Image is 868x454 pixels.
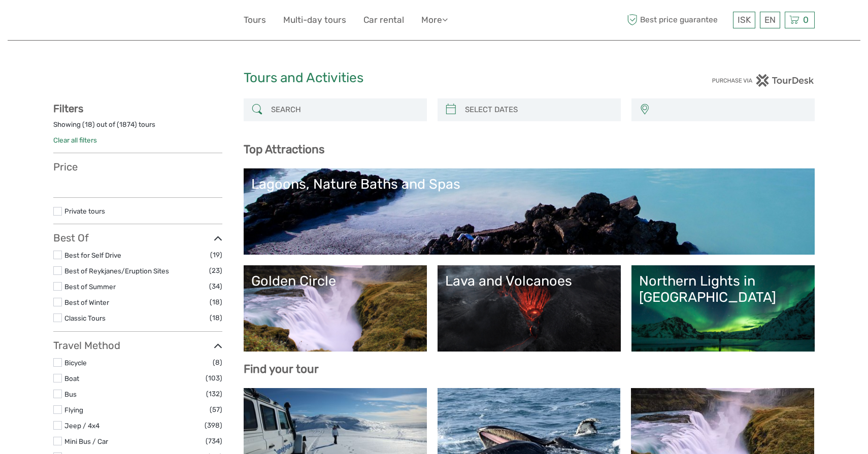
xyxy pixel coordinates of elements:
input: SEARCH [267,101,422,119]
h3: Best Of [53,232,222,244]
span: (57) [210,404,222,415]
a: Lagoons, Nature Baths and Spas [251,176,807,247]
a: Lava and Volcanoes [445,273,613,344]
span: Best price guarantee [624,12,730,28]
b: Find your tour [244,362,319,376]
span: (8) [213,357,222,368]
span: (18) [210,312,222,324]
span: (18) [210,296,222,308]
a: Golden Circle [251,273,419,344]
a: Multi-day tours [283,13,346,27]
a: Car rental [363,13,404,27]
a: Best of Winter [64,298,109,306]
div: Lava and Volcanoes [445,273,613,289]
a: Tours [244,13,266,27]
img: 579-c3ad521b-b2e6-4e2f-ac42-c21f71cf5781_logo_small.jpg [53,8,114,32]
span: (34) [209,281,222,292]
a: Best of Reykjanes/Eruption Sites [64,267,169,275]
a: Jeep / 4x4 [64,422,99,430]
h3: Travel Method [53,339,222,352]
span: (734) [206,435,222,447]
div: Lagoons, Nature Baths and Spas [251,176,807,192]
input: SELECT DATES [461,101,616,119]
div: EN [760,12,780,28]
span: 0 [802,15,810,25]
a: Mini Bus / Car [64,437,108,445]
div: Golden Circle [251,273,419,289]
a: Classic Tours [64,314,106,322]
a: Private tours [64,207,105,215]
div: Northern Lights in [GEOGRAPHIC_DATA] [639,273,807,306]
a: Best for Self Drive [64,251,121,259]
a: Best of Summer [64,283,116,291]
label: 18 [85,120,92,129]
h3: Price [53,161,222,173]
a: More [421,13,448,27]
h1: Tours and Activities [244,70,624,86]
span: (19) [210,249,222,261]
img: PurchaseViaTourDesk.png [712,74,815,87]
a: Clear all filters [53,136,97,144]
span: ISK [738,15,751,25]
a: Bicycle [64,359,87,367]
a: Bus [64,390,77,398]
a: Northern Lights in [GEOGRAPHIC_DATA] [639,273,807,344]
a: Flying [64,406,83,414]
label: 1874 [119,120,135,129]
a: Boat [64,374,79,382]
strong: Filters [53,102,83,115]
span: (398) [205,420,222,431]
span: (23) [209,265,222,276]
span: (103) [206,372,222,384]
div: Showing ( ) out of ( ) tours [53,120,222,135]
b: Top Attractions [244,143,324,156]
span: (132) [206,388,222,400]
